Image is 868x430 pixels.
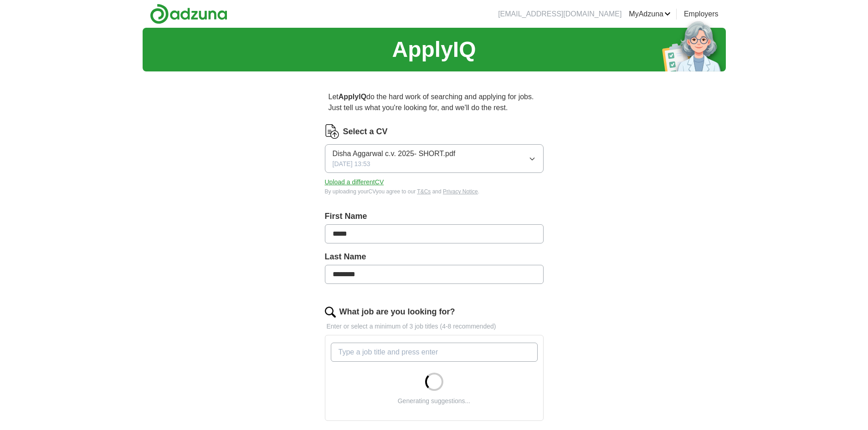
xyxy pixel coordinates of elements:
[150,4,227,24] img: Adzuna logo
[325,187,544,196] div: By uploading your CV you agree to our and .
[333,148,456,159] span: Disha Aggarwal c.v. 2025- SHORT.pdf
[325,144,544,173] button: Disha Aggarwal c.v. 2025- SHORT.pdf[DATE] 13:53
[684,9,719,20] a: Employers
[331,343,538,362] input: Type a job title and press enter
[325,251,544,263] label: Last Name
[498,9,621,20] li: [EMAIL_ADDRESS][DOMAIN_NAME]
[325,210,544,223] label: First Name
[325,124,339,139] img: CV Icon
[339,93,366,101] strong: ApplyIQ
[325,322,544,331] p: Enter or select a minimum of 3 job titles (4-8 recommended)
[325,307,336,318] img: search.png
[343,126,388,138] label: Select a CV
[398,396,471,406] div: Generating suggestions...
[333,159,370,169] span: [DATE] 13:53
[325,88,544,117] p: Let do the hard work of searching and applying for jobs. Just tell us what you're looking for, an...
[629,9,671,20] a: MyAdzuna
[417,188,431,195] a: T&Cs
[392,33,476,66] h1: ApplyIQ
[339,306,455,318] label: What job are you looking for?
[443,188,478,195] a: Privacy Notice
[325,177,384,187] button: Upload a differentCV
